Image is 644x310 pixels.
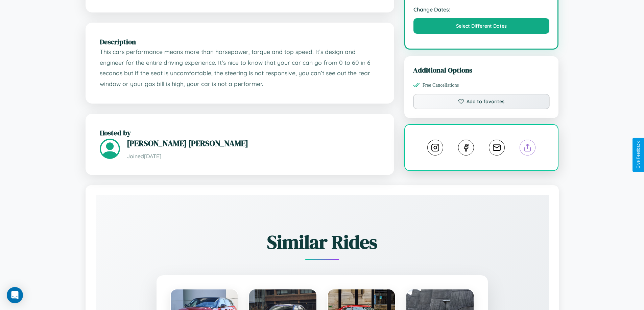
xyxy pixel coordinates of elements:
[127,138,380,149] h3: [PERSON_NAME] [PERSON_NAME]
[413,6,550,13] strong: Change Dates:
[100,47,380,89] p: This cars performance means more than horsepower, torque and top speed. It’s design and engineer ...
[423,82,459,88] span: Free Cancellations
[413,65,550,75] h3: Additional Options
[119,229,525,255] h2: Similar Rides
[100,37,380,47] h2: Description
[127,151,380,161] p: Joined [DATE]
[100,128,380,138] h2: Hosted by
[413,94,550,109] button: Add to favorites
[636,141,641,169] div: Give Feedback
[413,18,550,34] button: Select Different Dates
[7,287,23,303] div: Open Intercom Messenger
